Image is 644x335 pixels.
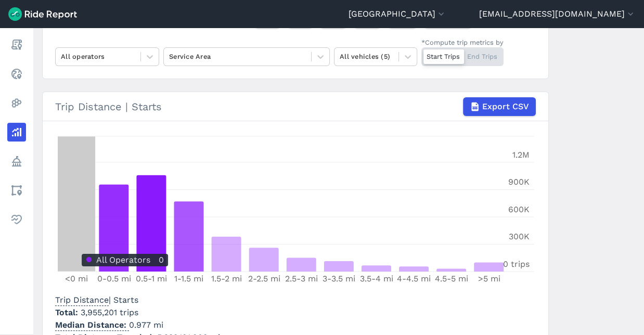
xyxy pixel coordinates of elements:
tspan: 2.5-3 mi [285,274,318,284]
tspan: 1-1.5 mi [174,274,203,284]
div: *Compute trip metrics by [421,37,504,47]
a: Analyze [7,123,26,141]
button: [EMAIL_ADDRESS][DOMAIN_NAME] [479,8,636,20]
tspan: 3-3.5 mi [323,274,355,284]
img: Ride Report [8,7,77,21]
tspan: 900K [508,177,530,187]
tspan: <0 mi [65,274,88,284]
a: Realtime [7,65,26,83]
a: Report [7,35,26,54]
tspan: 1.5-2 mi [211,274,242,284]
button: [GEOGRAPHIC_DATA] [349,8,446,20]
tspan: 0-0.5 mi [97,274,131,284]
tspan: >5 mi [478,274,500,284]
a: Policy [7,152,26,171]
tspan: 1.2M [512,150,530,160]
tspan: 600K [508,204,530,214]
a: Health [7,210,26,229]
tspan: 300K [509,231,530,241]
tspan: 3.5-4 mi [360,274,393,284]
p: 0.977 mi [55,319,220,331]
a: Areas [7,181,26,200]
span: Trip Distance [55,292,109,306]
tspan: 4-4.5 mi [397,274,431,284]
span: Total [55,307,81,317]
tspan: 2-2.5 mi [248,274,280,284]
span: Export CSV [482,100,529,113]
tspan: 0.5-1 mi [136,274,167,284]
span: Median Distance [55,317,129,331]
div: Trip Distance | Starts [55,97,536,116]
tspan: 0 trips [503,259,530,269]
tspan: 4.5-5 mi [435,274,468,284]
span: 3,955,201 trips [81,307,138,317]
span: | Starts [55,295,138,305]
button: Export CSV [463,97,536,116]
a: Heatmaps [7,94,26,112]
